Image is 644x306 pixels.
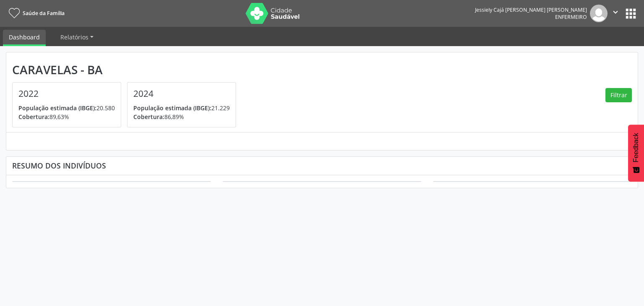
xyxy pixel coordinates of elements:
img: img [590,5,608,22]
span: Enfermeiro [555,13,587,21]
span: Feedback [632,133,640,162]
span: Saúde da Família [23,10,65,17]
a: Saúde da Família [6,6,65,20]
span: População estimada (IBGE): [18,104,96,112]
button: apps [623,6,638,21]
span: Relatórios [60,33,88,41]
div: Caravelas - BA [12,63,242,77]
p: 89,63% [18,112,115,121]
div: Jessiely Cajá [PERSON_NAME] [PERSON_NAME] [475,6,587,13]
i:  [611,8,620,17]
p: 21.229 [133,104,230,112]
button: Filtrar [605,88,632,102]
a: Dashboard [3,30,46,46]
span: População estimada (IBGE): [133,104,211,112]
a: Relatórios [55,30,99,44]
p: 20.580 [18,104,115,112]
span: Cobertura: [18,113,49,121]
span: Cobertura: [133,113,164,121]
button: Feedback - Mostrar pesquisa [628,124,644,182]
h4: 2022 [18,88,115,99]
h4: 2024 [133,88,230,99]
button:  [608,5,623,22]
div: Resumo dos indivíduos [12,161,632,170]
p: 86,89% [133,112,230,121]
